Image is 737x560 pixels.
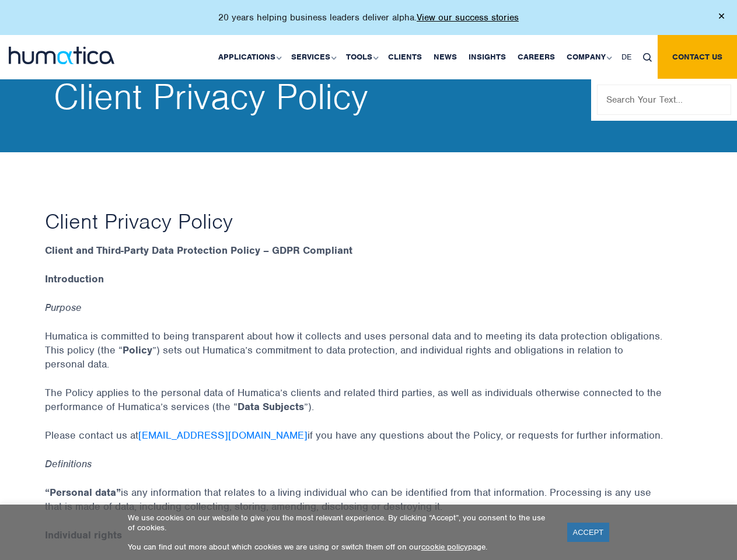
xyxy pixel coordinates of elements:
[45,485,693,528] p: is any information that relates to a living individual who can be identified from that informatio...
[212,35,285,79] a: Applications
[417,12,519,23] a: View our success stories
[621,52,631,62] span: DE
[45,244,352,257] strong: Client and Third-Party Data Protection Policy – GDPR Compliant
[45,428,693,457] p: Please contact us at if you have any questions about the Policy, or requests for further informat...
[567,523,610,542] a: ACCEPT
[382,35,428,79] a: Clients
[9,47,114,64] img: logo
[128,542,553,552] p: You can find out more about which cookies we are using or switch them off on our page.
[128,513,553,533] p: We use cookies on our website to give you the most relevant experience. By clicking “Accept”, you...
[643,53,652,62] img: search_icon
[428,35,463,79] a: News
[421,542,468,552] a: cookie policy
[616,35,637,79] a: DE
[597,85,731,115] input: Search Your Text...
[512,35,561,79] a: Careers
[658,35,737,79] a: Contact us
[340,35,382,79] a: Tools
[561,35,616,79] a: Company
[45,301,82,314] em: Purpose
[54,79,701,114] h2: Client Privacy Policy
[463,35,512,79] a: Insights
[45,457,92,470] em: Definitions
[138,429,308,442] a: [EMAIL_ADDRESS][DOMAIN_NAME]
[237,400,304,413] strong: Data Subjects
[45,329,693,386] p: Humatica is committed to being transparent about how it collects and uses personal data and to me...
[285,35,340,79] a: Services
[45,386,693,428] p: The Policy applies to the personal data of Humatica’s clients and related third parties, as well ...
[45,272,104,285] strong: Introduction
[45,208,693,235] h1: Client Privacy Policy
[45,486,121,499] strong: “Personal data”
[218,12,519,23] p: 20 years helping business leaders deliver alpha.
[123,344,152,356] strong: Policy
